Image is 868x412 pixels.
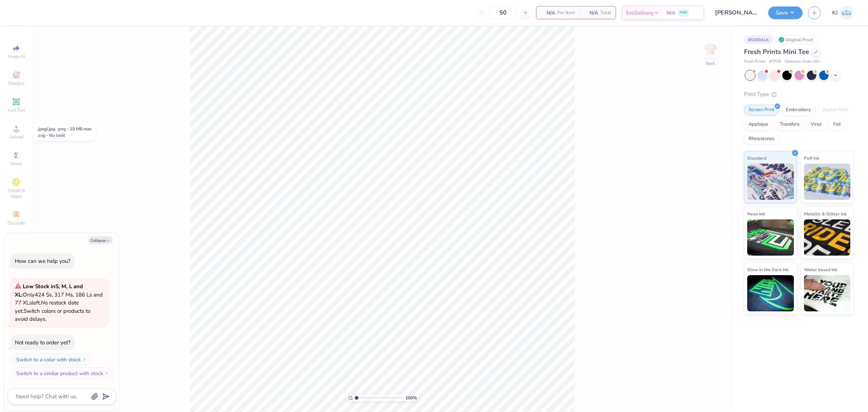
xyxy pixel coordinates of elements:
[818,105,853,115] div: Digital Print
[8,107,25,113] span: Add Text
[744,35,773,44] div: # 516041A
[15,283,103,323] span: Only 424 Ss, 317 Ms, 186 Ls and 77 XLs left. Switch colors or products to avoid delays.
[12,354,90,365] button: Switch to a color with stock
[710,5,763,20] input: Untitled Design
[703,42,718,56] img: Back
[747,266,788,273] span: Glow in the Dark Ink
[11,161,22,167] span: Greek
[832,9,838,17] span: KJ
[747,164,794,200] img: Standard
[8,80,24,86] span: Designs
[775,119,804,130] div: Transfers
[744,119,773,130] div: Applique
[768,7,803,19] button: Save
[744,134,779,144] div: Rhinestones
[405,395,417,401] span: 100 %
[667,9,675,17] span: N/A
[584,9,598,17] span: N/A
[37,132,92,139] div: .svg - No limit
[82,357,86,362] img: Switch to a color with stock
[744,105,779,115] div: Screen Print
[776,35,817,44] div: Original Proof
[769,59,781,65] span: # FP38
[8,220,25,226] span: Decorate
[804,164,851,200] img: Puff Ink
[12,367,113,379] button: Switch to a similar product with stock
[744,59,765,65] span: Fresh Prints
[747,275,794,311] img: Glow in the Dark Ink
[804,210,847,218] span: Metallic & Glitter Ink
[88,236,112,244] button: Collapse
[600,9,611,17] span: Total
[9,134,24,140] span: Upload
[15,257,71,265] div: How can we help you?
[680,10,687,15] span: FREE
[747,210,765,218] span: Neon Ink
[15,283,83,298] strong: Low Stock in S, M, L and XL :
[37,126,92,132] div: .jpeg/.jpg, .png - 10 MB max
[804,266,837,273] span: Water based Ink
[747,219,794,256] img: Neon Ink
[806,119,826,130] div: Vinyl
[706,60,715,67] div: Back
[4,188,29,199] span: Clipart & logos
[557,9,575,17] span: Per Item
[804,219,851,256] img: Metallic & Glitter Ink
[489,6,517,19] input: – –
[626,9,654,17] span: Est. Delivery
[744,47,809,56] span: Fresh Prints Mini Tee
[804,154,819,162] span: Puff Ink
[804,275,851,311] img: Water based Ink
[781,105,816,115] div: Embroidery
[541,9,555,17] span: N/A
[15,299,79,315] span: No restock date yet.
[832,6,854,20] a: KJ
[839,6,854,20] img: Kendra Jingco
[747,154,766,162] span: Standard
[8,54,25,59] span: Image AI
[105,371,109,375] img: Switch to a similar product with stock
[829,119,846,130] div: Foil
[785,59,821,65] span: Minimum Order: 50 +
[15,339,71,346] div: Not ready to order yet?
[744,90,854,98] div: Print Type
